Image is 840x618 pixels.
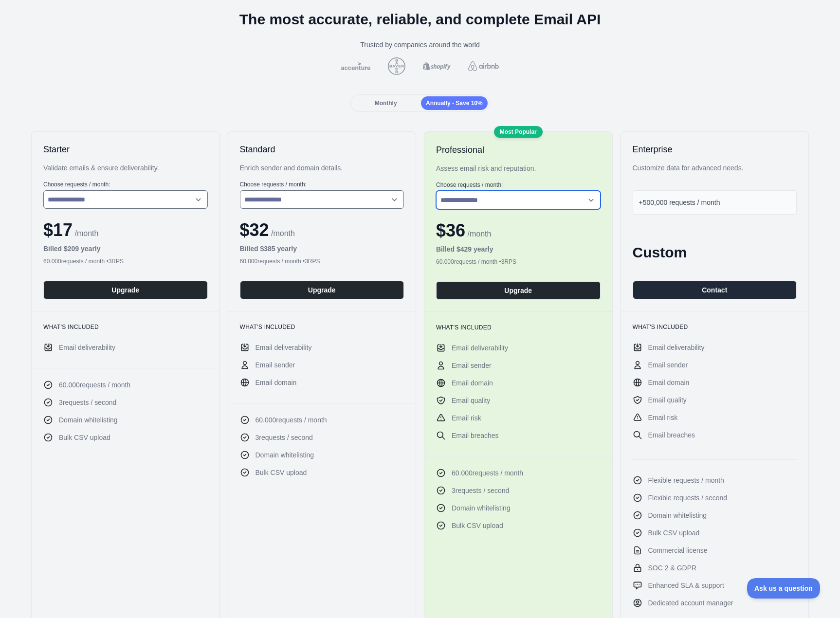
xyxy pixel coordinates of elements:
span: +500,000 requests / month [639,199,720,206]
div: Enrich sender and domain details. [240,163,404,173]
div: Assess email risk and reputation. [436,164,601,173]
iframe: Toggle Customer Support [747,578,821,599]
label: Choose requests / month: [436,181,601,189]
label: Choose requests / month: [240,181,404,188]
div: Customize data for advanced needs. [633,163,797,173]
